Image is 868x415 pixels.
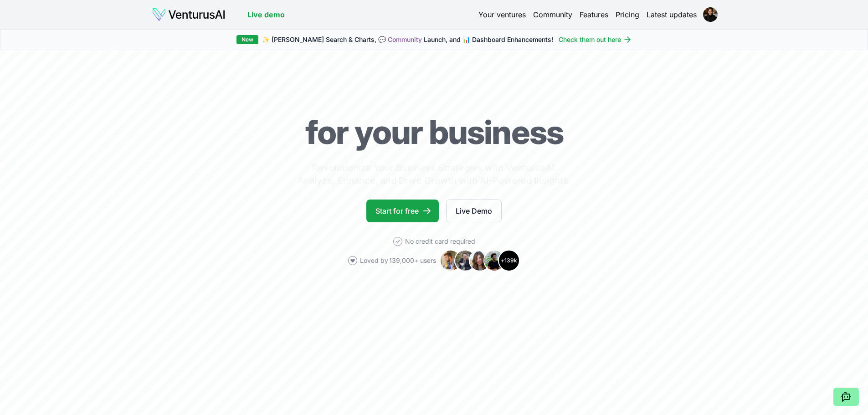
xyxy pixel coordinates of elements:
[440,250,462,272] img: Avatar 1
[469,250,491,272] img: Avatar 3
[703,7,718,22] img: ACg8ocJDPdX2d96doDSlbvz3Metg8sPQHnDEiAONc_1WC3DfxKQ4Gpg=s96-c
[247,9,285,20] a: Live demo
[533,9,572,20] a: Community
[580,9,608,20] a: Features
[616,9,639,20] a: Pricing
[366,200,439,222] a: Start for free
[236,35,258,44] div: New
[454,250,476,272] img: Avatar 2
[559,35,632,44] a: Check them out here
[483,250,505,272] img: Avatar 4
[478,9,526,20] a: Your ventures
[262,35,553,44] span: ✨ [PERSON_NAME] Search & Charts, 💬 Launch, and 📊 Dashboard Enhancements!
[446,200,502,222] a: Live Demo
[152,7,226,22] img: logo
[388,36,422,43] a: Community
[647,9,697,20] a: Latest updates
